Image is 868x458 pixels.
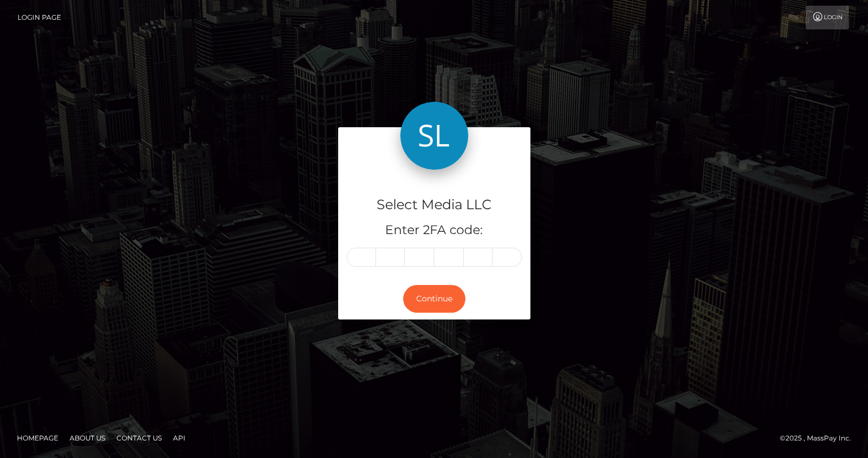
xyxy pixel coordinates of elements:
a: API [169,429,190,447]
a: Homepage [12,429,63,447]
h5: Enter 2FA code: [347,222,522,239]
div: © 2025 , MassPay Inc. [780,432,860,444]
img: Select Media LLC [400,102,468,170]
a: About Us [65,429,110,447]
a: Contact Us [112,429,166,447]
a: Login Page [18,6,61,29]
a: Login [806,6,849,29]
h4: Select Media LLC [347,195,522,215]
button: Continue [403,285,465,313]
